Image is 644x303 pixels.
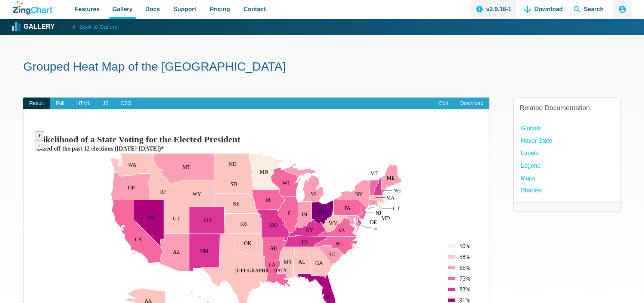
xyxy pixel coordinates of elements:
[75,4,100,14] span: Features
[433,98,454,109] a: Edit
[112,4,133,14] span: Gallery
[62,21,117,32] a: Back to Gallery
[210,4,230,14] span: Pricing
[70,98,96,109] span: HTML
[454,98,489,109] a: Download
[23,59,621,76] h1: Grouped Heat Map of the [GEOGRAPHIC_DATA]
[96,98,114,109] span: JS
[24,24,55,30] strong: Gallery
[23,98,50,109] span: Result
[521,161,541,171] a: Legend
[79,22,117,32] span: Back to Gallery
[521,185,541,195] a: Shapes
[115,98,137,109] span: CSS
[13,21,55,33] a: Gallery
[13,1,55,15] a: ZingChart Logo. Click to return to the homepage
[521,123,541,133] a: globals
[244,4,266,14] span: Contact
[50,98,71,109] span: Full
[173,4,196,14] span: Support
[145,4,160,14] span: Docs
[520,104,614,112] h3: Related Documentation:
[521,148,538,158] a: Labels
[521,136,552,146] a: hover state
[521,173,535,183] a: Maps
